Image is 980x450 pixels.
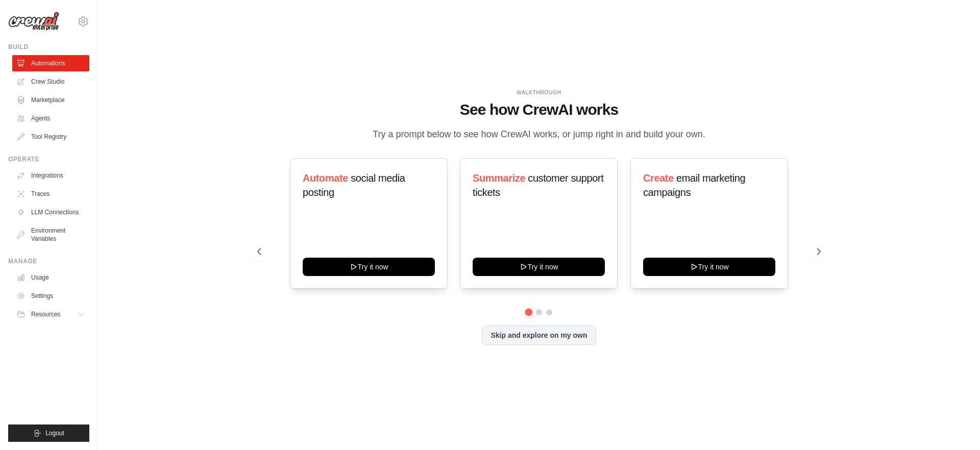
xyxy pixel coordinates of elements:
a: Settings [12,288,89,304]
span: customer support tickets [473,172,603,198]
a: Traces [12,186,89,202]
button: Try it now [303,258,435,276]
a: Agents [12,110,89,127]
button: Skip and explore on my own [482,326,596,345]
div: Manage [8,257,89,265]
button: Try it now [643,258,775,276]
span: Summarize [473,172,525,184]
a: Crew Studio [12,73,89,90]
a: Usage [12,269,89,286]
span: social media posting [303,172,405,198]
span: Resources [31,310,60,318]
div: WALKTHROUGH [257,89,821,96]
span: Create [643,172,674,184]
button: Resources [12,306,89,322]
button: Logout [8,424,89,442]
a: Automations [12,55,89,71]
a: Integrations [12,167,89,184]
a: LLM Connections [12,204,89,220]
div: Operate [8,155,89,163]
span: email marketing campaigns [643,172,745,198]
img: Logo [8,12,59,31]
span: Logout [45,429,64,437]
h1: See how CrewAI works [257,101,821,119]
a: Marketplace [12,92,89,108]
a: Tool Registry [12,129,89,145]
span: Automate [303,172,348,184]
button: Try it now [473,258,605,276]
p: Try a prompt below to see how CrewAI works, or jump right in and build your own. [367,127,710,142]
div: Build [8,43,89,51]
a: Environment Variables [12,222,89,247]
